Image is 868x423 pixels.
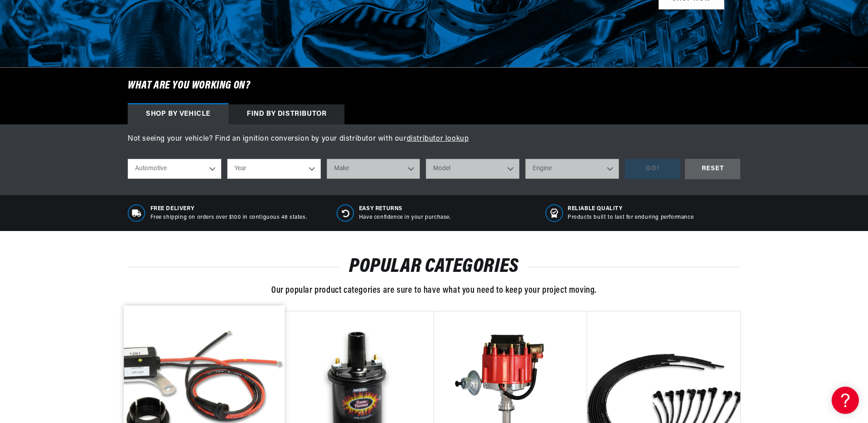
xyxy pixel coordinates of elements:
[227,159,321,179] select: Year
[128,258,740,275] h2: POPULAR CATEGORIES
[407,135,469,143] a: distributor lookup
[359,205,451,213] span: Easy Returns
[359,214,451,221] p: Have confidence in your purchase.
[685,159,740,179] div: RESET
[568,214,693,221] p: Products built to last for enduring performance
[128,133,740,145] p: Not seeing your vehicle? Find an ignition conversion by your distributor with our
[525,159,619,179] select: Engine
[568,205,693,213] span: RELIABLE QUALITY
[150,205,307,213] span: Free Delivery
[128,104,229,124] div: Shop by vehicle
[327,159,420,179] select: Make
[128,159,221,179] select: Ride Type
[150,214,307,221] p: Free shipping on orders over $100 in contiguous 48 states.
[105,68,763,104] h6: What are you working on?
[271,286,597,295] span: Our popular product categories are sure to have what you need to keep your project moving.
[426,159,519,179] select: Model
[229,104,344,124] div: Find by Distributor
